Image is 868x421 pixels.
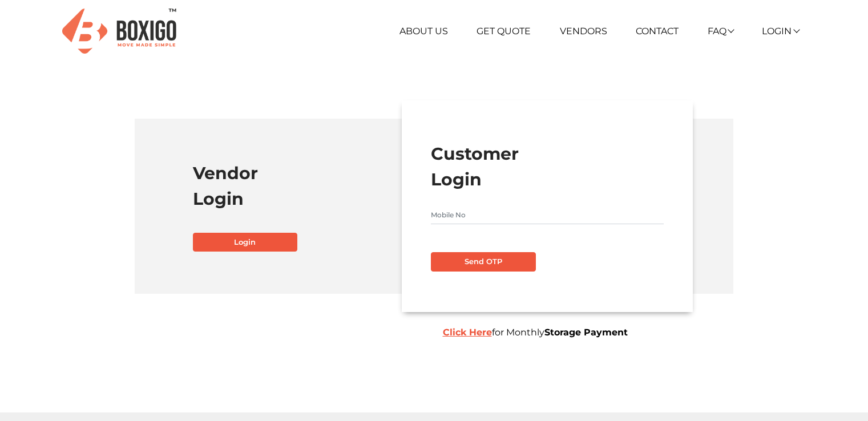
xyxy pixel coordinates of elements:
b: Storage Payment [544,327,628,338]
a: Contact [636,26,679,37]
a: Get Quote [477,26,531,37]
div: for Monthly [434,326,760,339]
h1: Vendor Login [193,160,426,212]
input: Mobile No [431,206,664,224]
a: FAQ [708,26,733,37]
h1: Customer Login [431,141,664,192]
a: Login [762,26,798,37]
a: Login [193,233,298,252]
a: Click Here [443,327,492,338]
button: Send OTP [431,252,536,272]
img: Boxigo [62,9,176,54]
a: Vendors [560,26,607,37]
a: About Us [399,26,448,37]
